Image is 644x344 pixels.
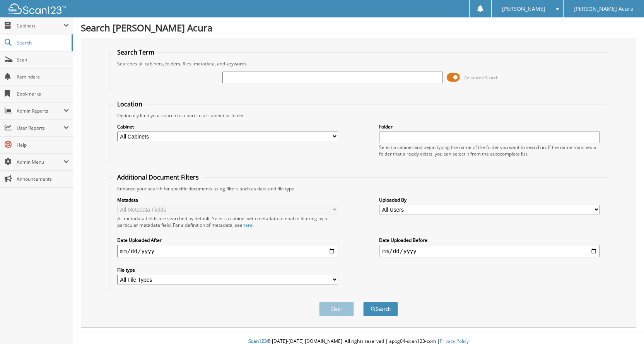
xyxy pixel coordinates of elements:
span: Scan [17,56,69,63]
span: Admin Menu [17,159,63,165]
span: Search [17,39,68,46]
input: end [379,245,600,257]
span: Advanced Search [464,75,499,80]
span: Bookmarks [17,91,69,97]
label: Metadata [117,197,338,203]
div: All metadata fields are searched by default. Select a cabinet with metadata to enable filtering b... [117,215,338,228]
div: Enhance your search for specific documents using filters such as date and file type. [113,185,604,192]
span: [PERSON_NAME] Acura [574,7,634,11]
legend: Search Term [113,48,158,56]
div: Searches all cabinets, folders, files, metadata, and keywords [113,60,604,67]
span: User Reports [17,125,63,131]
label: Uploaded By [379,197,600,203]
span: Cabinets [17,22,63,29]
span: [PERSON_NAME] [502,7,545,11]
div: Optionally limit your search to a particular cabinet or folder [113,112,604,119]
span: Help [17,142,69,148]
label: Cabinet [117,123,338,130]
div: Select a cabinet and begin typing the name of the folder you want to search in. If the name match... [379,144,600,157]
button: Clear [319,302,354,316]
span: Admin Reports [17,108,63,114]
label: Folder [379,123,600,130]
span: Announcements [17,176,69,182]
button: Search [363,302,398,316]
span: Reminders [17,74,69,80]
a: here [243,222,253,228]
label: Date Uploaded Before [379,237,600,243]
input: start [117,245,338,257]
label: Date Uploaded After [117,237,338,243]
legend: Location [113,100,146,108]
legend: Additional Document Filters [113,173,203,181]
label: File type [117,267,338,273]
img: scan123-logo-white.svg [8,3,66,14]
h1: Search [PERSON_NAME] Acura [81,21,636,34]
